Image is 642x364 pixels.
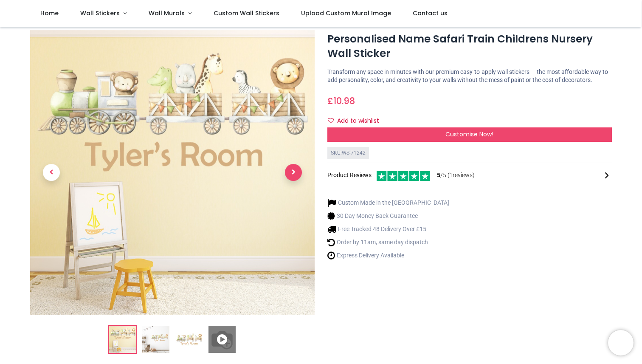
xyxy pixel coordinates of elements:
[327,198,449,207] li: Custom Made in the [GEOGRAPHIC_DATA]
[109,326,136,353] img: Personalised Name Safari Train Childrens Nursery Wall Sticker
[30,73,73,272] a: Previous
[327,68,612,85] p: Transform any space in minutes with our premium easy-to-apply wall stickers — the most affordable...
[328,118,334,124] i: Add to wishlist
[333,95,355,107] span: 10.98
[437,172,440,178] span: 5
[149,9,185,17] span: Wall Murals
[445,130,493,138] span: Customise Now!
[40,9,59,17] span: Home
[327,212,449,220] li: 30 Day Money Back Guarantee
[327,32,612,61] h1: Personalised Name Safari Train Childrens Nursery Wall Sticker
[285,164,302,181] span: Next
[327,225,449,234] li: Free Tracked 48 Delivery Over £15
[214,9,279,17] span: Custom Wall Stickers
[437,171,475,180] span: /5 ( 1 reviews)
[30,30,315,315] img: Personalised Name Safari Train Childrens Nursery Wall Sticker
[43,164,60,181] span: Previous
[327,251,449,260] li: Express Delivery Available
[327,114,386,128] button: Add to wishlistAdd to wishlist
[175,326,203,353] img: WS-71242-03
[327,147,369,159] div: SKU: WS-71242
[142,326,169,353] img: WS-71242-02
[413,9,448,17] span: Contact us
[327,238,449,247] li: Order by 11am, same day dispatch
[327,95,355,107] span: £
[272,73,315,272] a: Next
[608,330,634,356] iframe: Brevo live chat
[80,9,120,17] span: Wall Stickers
[327,170,612,181] div: Product Reviews
[301,9,391,17] span: Upload Custom Mural Image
